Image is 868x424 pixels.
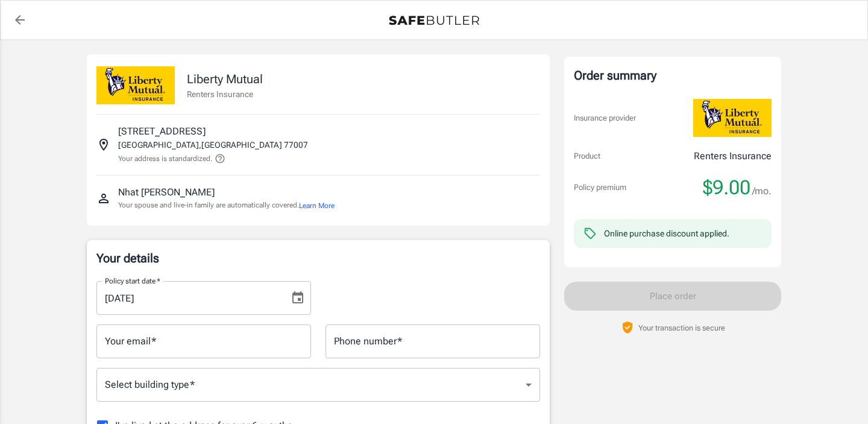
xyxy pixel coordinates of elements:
[574,150,600,162] p: Product
[638,322,725,334] p: Your transaction is secure
[118,124,206,139] p: [STREET_ADDRESS]
[389,16,479,25] img: Back to quotes
[96,324,311,358] input: Enter email
[574,182,626,194] p: Policy premium
[604,227,729,239] div: Online purchase discount applied.
[118,200,335,211] p: Your spouse and live-in family are automatically covered.
[96,66,175,104] img: Liberty Mutual
[96,191,111,206] svg: Insured person
[96,138,111,152] svg: Insured address
[187,88,263,100] p: Renters Insurance
[693,99,772,137] img: Liberty Mutual
[118,153,212,164] p: Your address is standardized.
[96,281,281,315] input: MM/DD/YYYY
[752,183,772,200] span: /mo.
[96,250,540,267] p: Your details
[8,8,32,32] a: back to quotes
[286,286,310,310] button: Choose date, selected date is Sep 1, 2025
[118,185,215,200] p: Nhat [PERSON_NAME]
[299,200,335,211] button: Learn More
[118,139,308,151] p: [GEOGRAPHIC_DATA] , [GEOGRAPHIC_DATA] 77007
[574,66,772,84] div: Order summary
[574,112,636,124] p: Insurance provider
[694,149,772,163] p: Renters Insurance
[325,324,540,358] input: Enter number
[105,276,160,286] label: Policy start date
[703,176,750,200] span: $9.00
[187,70,263,88] p: Liberty Mutual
